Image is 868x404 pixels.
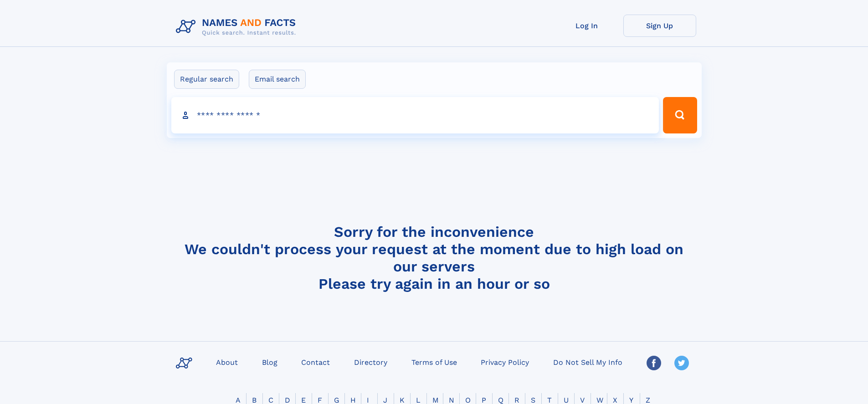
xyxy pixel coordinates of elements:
input: search input [171,97,659,133]
img: Facebook [647,356,661,370]
button: Search Button [663,97,697,133]
img: Twitter [674,356,689,370]
a: Do Not Sell My Info [550,355,626,368]
a: Privacy Policy [477,355,533,368]
a: Terms of Use [408,355,461,368]
a: Log In [550,15,623,37]
label: Regular search [174,70,239,89]
a: Sign Up [623,15,696,37]
img: Logo Names and Facts [172,15,303,39]
a: Directory [350,355,391,368]
a: Contact [298,355,334,368]
h4: Sorry for the inconvenience We couldn't process your request at the moment due to high load on ou... [172,223,696,292]
a: About [212,355,241,368]
a: Blog [258,355,281,368]
label: Email search [249,70,306,89]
